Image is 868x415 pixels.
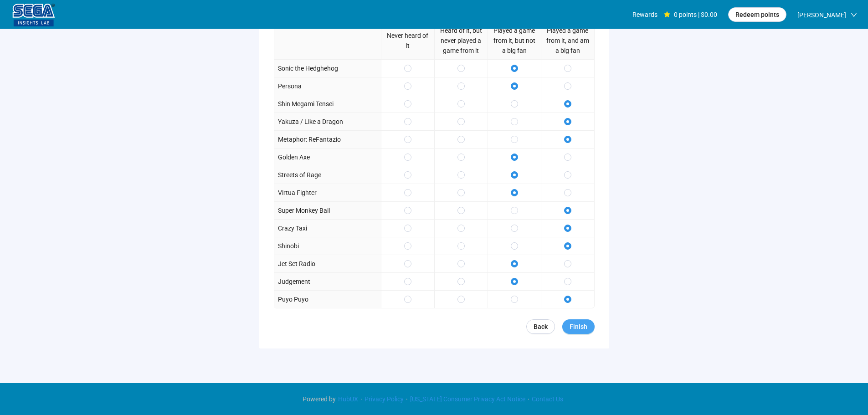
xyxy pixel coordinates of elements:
[278,188,317,198] p: Virtua Fighter
[534,322,548,332] span: Back
[278,134,341,144] p: Metaphor: ReFantazio
[278,99,334,109] p: Shin Megami Tensei
[545,26,591,56] p: Played a game from it, and am a big fan
[362,395,406,403] a: Privacy Policy
[278,259,315,269] p: Jet Set Radio
[664,11,670,18] span: star
[278,241,299,251] p: Shinobi
[278,205,330,215] p: Super Monkey Ball
[797,0,846,30] span: [PERSON_NAME]
[278,63,338,73] p: Sonic the Hedghehog
[526,319,555,334] a: Back
[278,277,310,287] p: Judgement
[492,26,537,56] p: Played a game from it, but not a big fan
[529,395,565,403] a: Contact Us
[278,117,343,127] p: Yakuza / Like a Dragon
[303,395,336,403] span: Powered by
[278,81,302,91] p: Persona
[735,10,779,20] span: Redeem points
[728,7,786,22] button: Redeem points
[385,31,431,51] p: Never heard of it
[562,319,595,334] button: Finish
[438,26,484,56] p: Heard of it, but never played a game from it
[278,152,310,162] p: Golden Axe
[408,395,528,403] a: [US_STATE] Consumer Privacy Act Notice
[278,170,321,180] p: Streets of Rage
[851,12,857,18] span: down
[278,223,307,233] p: Crazy Taxi
[303,394,565,404] div: · · ·
[278,294,308,304] p: Puyo Puyo
[570,322,587,332] span: Finish
[336,395,360,403] a: HubUX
